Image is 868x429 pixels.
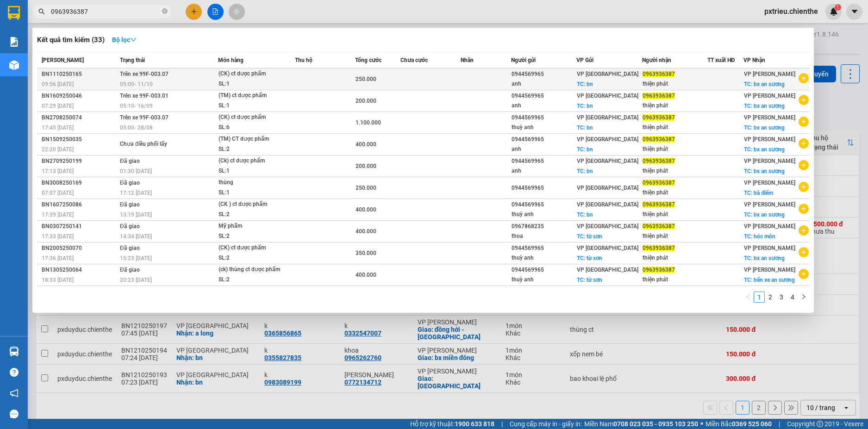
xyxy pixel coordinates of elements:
[643,275,707,285] div: thiện phát
[219,221,288,231] div: Mỹ phẩm
[461,57,474,63] span: Nhãn
[787,292,798,303] li: 4
[744,114,795,121] span: VP [PERSON_NAME]
[512,69,576,79] div: 0944569965
[219,79,288,89] div: SL: 1
[37,35,105,45] h3: Kết quả tìm kiếm ( 33 )
[356,98,376,104] span: 200.000
[577,158,638,164] span: VP [GEOGRAPHIC_DATA]
[744,277,795,283] span: TC: bến xe an sương
[799,247,809,257] span: plus-circle
[512,183,576,193] div: 0944569965
[120,103,153,109] span: 05:10 - 16/09
[120,168,152,174] span: 01:30 [DATE]
[744,255,785,261] span: TC: bx an sương
[356,228,376,235] span: 400.000
[577,277,602,283] span: TC: từ sơn
[799,269,809,279] span: plus-circle
[643,231,707,241] div: thiện phát
[42,57,84,63] span: [PERSON_NAME]
[42,135,117,144] div: BN1509250035
[356,141,376,148] span: 400.000
[219,188,288,198] div: SL: 1
[219,123,288,133] div: SL: 6
[120,233,152,240] span: 14:34 [DATE]
[42,156,117,166] div: BN2709250199
[219,144,288,155] div: SL: 2
[744,81,785,87] span: TC: bx an sương
[42,178,117,188] div: BN3008250169
[219,199,288,210] div: (CK ) ct dược phẩm
[162,7,168,16] span: close-circle
[642,57,671,63] span: Người nhận
[120,81,153,87] span: 05:00 - 11/10
[512,101,576,111] div: anh
[743,292,754,303] button: left
[120,124,153,131] span: 05:00 - 28/08
[744,267,795,273] span: VP [PERSON_NAME]
[776,292,787,302] a: 3
[120,139,189,149] div: Chưa điều phối lấy
[577,71,638,77] span: VP [GEOGRAPHIC_DATA]
[219,91,288,101] div: (TM) ct dược phẩm
[512,135,576,144] div: 0944569965
[120,114,169,121] span: Trên xe 99F-003.07
[10,410,19,418] span: message
[219,178,288,188] div: thùng
[754,292,764,302] a: 1
[42,255,74,261] span: 17:36 [DATE]
[754,292,765,303] li: 1
[643,144,707,154] div: thiện phát
[42,69,117,79] div: BN1110250165
[577,267,638,273] span: VP [GEOGRAPHIC_DATA]
[643,166,707,176] div: thiện phát
[356,163,376,169] span: 200.000
[9,37,19,47] img: solution-icon
[219,69,288,79] div: (CK) ct dược phẩm
[744,233,775,240] span: TC: hóc môn
[643,101,707,111] div: thiện phát
[744,146,785,153] span: TC: bx an sương
[120,201,140,208] span: Đã giao
[512,79,576,89] div: anh
[120,267,140,273] span: Đã giao
[577,211,593,218] span: TC: bn
[643,201,675,208] span: 0963936387
[219,101,288,111] div: SL: 1
[643,210,707,219] div: thiện phát
[643,245,675,251] span: 0963936387
[120,57,145,63] span: Trạng thái
[219,243,288,253] div: (CK) ct dược phẩm
[744,180,795,186] span: VP [PERSON_NAME]
[42,168,74,174] span: 17:13 [DATE]
[576,57,593,63] span: VP Gửi
[643,223,675,230] span: 0963936387
[120,223,140,230] span: Đã giao
[707,57,735,63] span: TT xuất HĐ
[643,180,675,186] span: 0963936387
[355,57,381,63] span: Tổng cước
[10,389,19,398] span: notification
[744,103,785,109] span: TC: bx an sương
[42,233,74,240] span: 17:33 [DATE]
[643,71,675,77] span: 0963936387
[577,81,593,87] span: TC: bn
[42,81,74,87] span: 09:56 [DATE]
[743,292,754,303] li: Previous Page
[130,37,137,43] span: down
[51,6,160,17] input: Tìm tên, số ĐT hoặc mã đơn
[643,123,707,132] div: thiện phát
[120,180,140,186] span: Đã giao
[512,243,576,253] div: 0944569965
[356,76,376,82] span: 250.000
[400,57,428,63] span: Chưa cước
[643,114,675,121] span: 0963936387
[512,222,576,231] div: 0967868235
[744,190,773,196] span: TC: bà điểm
[577,124,593,131] span: TC: bn
[643,136,675,143] span: 0963936387
[512,231,576,241] div: thoa
[42,124,74,131] span: 17:45 [DATE]
[577,185,638,191] span: VP [GEOGRAPHIC_DATA]
[799,138,809,149] span: plus-circle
